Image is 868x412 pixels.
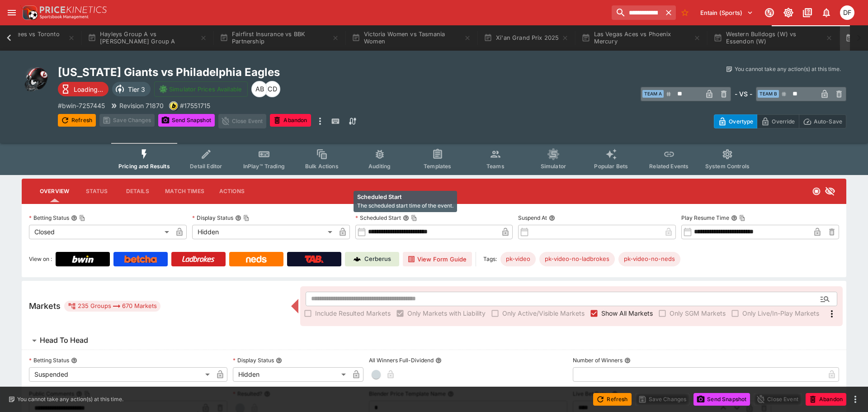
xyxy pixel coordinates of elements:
button: Number of Winners [624,357,631,364]
button: All Winners Full-Dividend [435,357,442,364]
button: Betting StatusCopy To Clipboard [71,215,77,221]
button: Refresh [593,393,631,406]
p: Betting Status [29,214,69,222]
button: Fairfirst Insurance vs BBK Partnership [214,25,344,51]
div: Betting Target: cerberus [500,252,536,266]
button: Notifications [818,5,835,21]
a: Cerberus [345,252,399,266]
span: Pricing and Results [118,163,170,170]
button: Scheduled StartCopy To Clipboard [403,215,409,221]
span: Include Resulted Markets [315,308,391,318]
button: Copy To Clipboard [411,215,417,221]
div: David Foster [840,5,854,20]
button: Head To Head [22,331,846,350]
div: Alex Bothe [251,81,268,97]
span: InPlay™ Trading [243,163,285,170]
button: Toggle light/dark mode [780,5,797,21]
button: Copy To Clipboard [739,215,745,221]
button: Play Resume TimeCopy To Clipboard [731,215,737,221]
button: David Foster [837,3,857,23]
button: Send Snapshot [158,114,215,127]
button: Abandon [270,114,311,127]
button: Abandon [806,393,846,406]
img: Bwin [72,256,94,263]
p: Display Status [192,214,233,222]
span: Team A [642,90,664,98]
button: Override [757,114,799,128]
div: 235 Groups 670 Markets [68,301,157,312]
span: Teams [486,163,505,170]
label: View on : [29,252,52,266]
img: PriceKinetics Logo [20,4,38,22]
span: Auditing [368,163,391,170]
button: Copy To Clipboard [243,215,250,221]
button: View Form Guide [403,252,472,266]
button: Suspend At [549,215,555,221]
span: Bulk Actions [305,163,339,170]
p: Revision 71870 [119,101,164,110]
button: open drawer [4,5,20,21]
button: more [850,394,861,405]
label: Tags: [483,252,497,266]
p: Betting Status [29,356,69,364]
button: Hayleys Group A vs [PERSON_NAME] Group A [82,25,212,51]
p: Override [772,117,795,126]
img: Cerberus [354,256,361,263]
p: Tier 3 [128,85,145,94]
p: Overtype [729,117,753,126]
div: Betting Target: cerberus [618,252,680,266]
button: Open [817,291,833,307]
button: Select Tenant [695,5,759,20]
span: Popular Bets [594,163,628,170]
button: Details [117,180,158,202]
h6: - VS - [735,89,752,99]
button: Actions [212,180,252,202]
p: Scheduled Start [355,214,401,222]
p: All Winners Full-Dividend [369,356,434,364]
button: Connected to PK [761,5,778,21]
svg: Closed [812,187,821,196]
h6: Head To Head [40,336,88,345]
p: Play Resume Time [681,214,729,222]
button: Display StatusCopy To Clipboard [235,215,241,221]
span: Only Active/Visible Markets [502,308,585,318]
svg: More [826,308,837,319]
p: Copy To Clipboard [58,101,105,110]
div: Betting Target: cerberus [539,252,615,266]
p: Display Status [233,356,274,364]
p: Number of Winners [573,356,623,364]
button: Xi'an Grand Prix 2025 [478,25,575,51]
div: Start From [714,114,846,128]
h5: Markets [29,301,61,311]
button: Documentation [799,5,816,21]
img: PriceKinetics [40,6,107,13]
svg: Hidden [825,186,835,197]
button: Auto-Save [799,114,846,128]
span: pk-video [500,255,536,264]
button: Western Bulldogs (W) vs Essendon (W) [708,25,838,51]
p: Cerberus [364,255,391,264]
button: Overtype [714,114,757,128]
div: Event type filters [111,143,757,175]
div: bwin [169,101,178,110]
span: pk-video-no-neds [618,255,680,264]
p: Loading... [74,85,103,94]
button: Display Status [276,357,282,364]
p: Suspend At [518,214,547,222]
p: Scheduled Start [357,193,453,201]
span: Only Live/In-Play Markets [742,308,819,318]
span: Templates [424,163,451,170]
button: Victoria Women vs Tasmania Women [346,25,476,51]
button: Overview [33,180,76,202]
input: search [612,5,661,20]
h2: Copy To Clipboard [58,65,452,79]
span: The scheduled start time of the event. [357,202,453,209]
img: TabNZ [305,256,324,263]
img: Sportsbook Management [40,15,89,19]
div: Closed [29,225,172,239]
span: Mark an event as closed and abandoned. [270,115,311,124]
p: You cannot take any action(s) at this time. [735,65,841,73]
p: Auto-Save [814,117,842,126]
img: bwin.png [170,102,178,110]
span: Related Events [649,163,689,170]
